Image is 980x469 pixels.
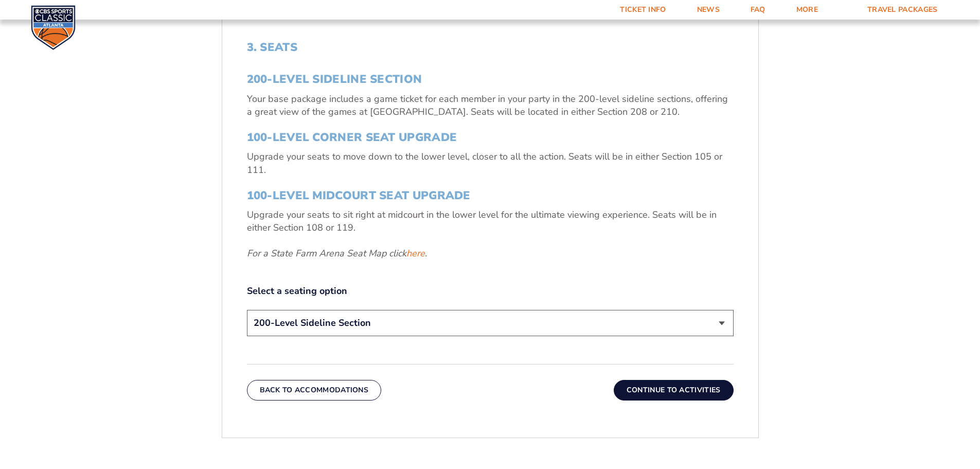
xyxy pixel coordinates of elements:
[247,93,734,118] p: Your base package includes a game ticket for each member in your party in the 200-level sideline ...
[247,380,382,401] button: Back To Accommodations
[406,247,425,260] a: here
[247,150,734,176] p: Upgrade your seats to move down to the lower level, closer to all the action. Seats will be in ei...
[31,5,76,50] img: CBS Sports Classic
[247,131,734,144] h3: 100-Level Corner Seat Upgrade
[247,285,734,298] label: Select a seating option
[247,247,427,259] em: For a State Farm Arena Seat Map click .
[614,380,734,401] button: Continue To Activities
[247,189,734,202] h3: 100-Level Midcourt Seat Upgrade
[247,73,734,86] h3: 200-Level Sideline Section
[247,41,734,54] h2: 3. Seats
[247,209,734,234] p: Upgrade your seats to sit right at midcourt in the lower level for the ultimate viewing experienc...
